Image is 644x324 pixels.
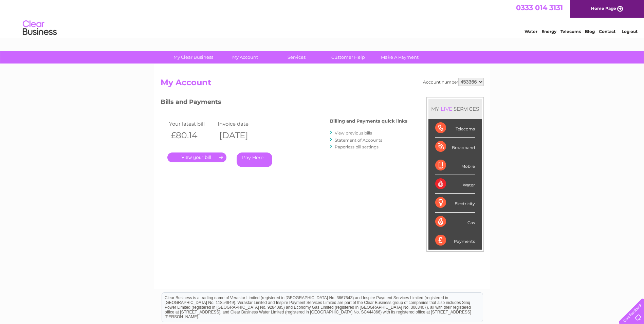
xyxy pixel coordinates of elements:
[167,119,216,128] td: Your latest bill
[435,119,475,138] div: Telecoms
[516,3,563,12] a: 0333 014 3131
[541,29,556,34] a: Energy
[237,152,272,167] a: Pay Here
[435,194,475,212] div: Electricity
[428,99,482,119] div: MY SERVICES
[320,51,376,64] a: Customer Help
[269,51,325,64] a: Services
[599,29,615,34] a: Contact
[435,213,475,231] div: Gas
[335,130,372,136] a: View previous bills
[167,152,226,162] a: .
[335,144,379,149] a: Paperless bill settings
[217,51,273,64] a: My Account
[560,29,581,34] a: Telecoms
[435,231,475,250] div: Payments
[216,119,265,128] td: Invoice date
[439,106,454,112] div: LIVE
[167,128,216,142] th: £80.14
[372,51,428,64] a: Make A Payment
[165,51,221,64] a: My Clear Business
[161,78,484,91] h2: My Account
[423,78,484,86] div: Account number
[585,29,595,34] a: Blog
[622,29,638,34] a: Log out
[525,29,537,34] a: Water
[330,119,407,124] h4: Billing and Payments quick links
[435,175,475,194] div: Water
[216,128,265,142] th: [DATE]
[435,156,475,175] div: Mobile
[335,138,382,143] a: Statement of Accounts
[22,18,57,38] img: logo.png
[161,97,407,109] h3: Bills and Payments
[162,4,483,33] div: Clear Business is a trading name of Verastar Limited (registered in [GEOGRAPHIC_DATA] No. 3667643...
[435,138,475,156] div: Broadband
